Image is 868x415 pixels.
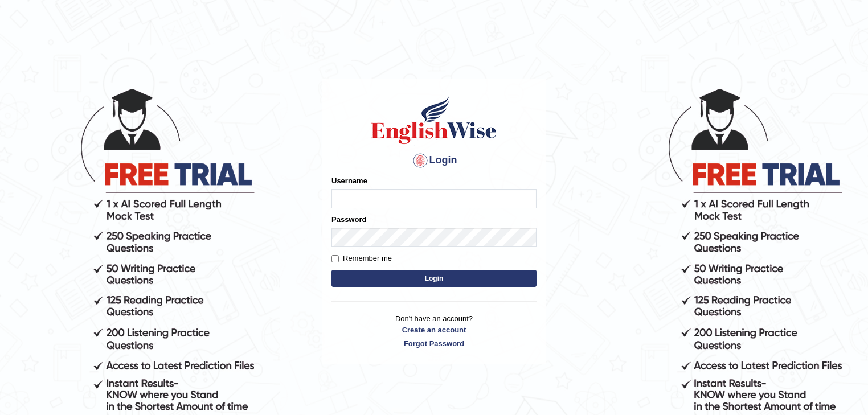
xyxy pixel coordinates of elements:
a: Create an account [331,324,537,335]
button: Login [331,270,537,287]
h4: Login [331,151,537,170]
input: Remember me [331,255,339,262]
img: Logo of English Wise sign in for intelligent practice with AI [369,94,499,146]
label: Password [331,214,366,225]
label: Username [331,175,367,186]
label: Remember me [331,253,392,264]
a: Forgot Password [331,338,537,349]
p: Don't have an account? [331,313,537,348]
